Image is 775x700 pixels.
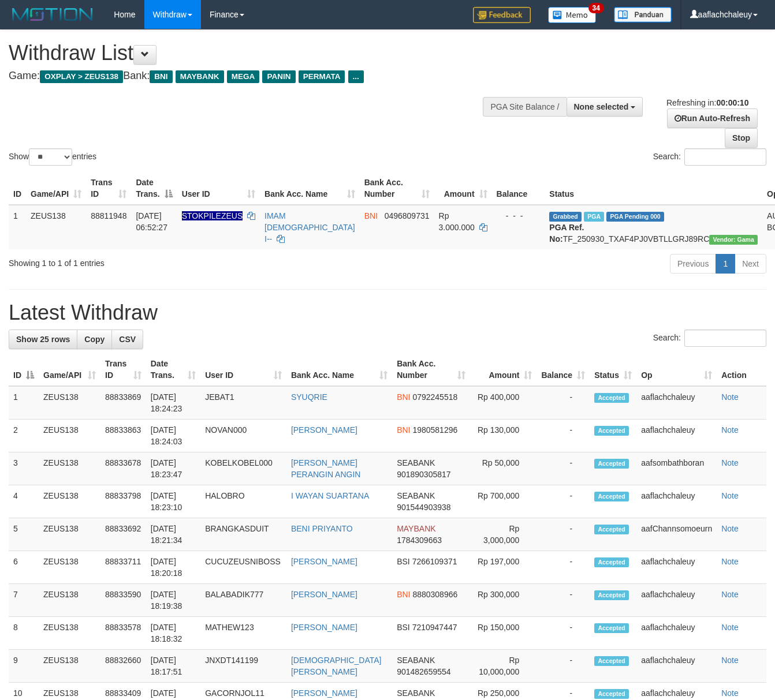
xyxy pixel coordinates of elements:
label: Search: [653,330,766,347]
div: PGA Site Balance / [483,97,566,117]
span: BNI [397,590,410,599]
td: [DATE] 18:24:03 [146,420,200,452]
td: ZEUS138 [39,420,100,452]
img: MOTION_logo.png [9,6,96,23]
a: BENI PRIYANTO [291,524,353,533]
th: Status: activate to sort column ascending [590,353,636,386]
td: 2 [9,420,39,452]
img: Feedback.jpg [473,7,531,23]
th: Op: activate to sort column ascending [636,353,717,386]
th: Game/API: activate to sort column ascending [26,172,86,205]
a: Run Auto-Refresh [667,108,758,128]
td: 1 [9,386,39,420]
td: aaflachchaleuy [636,584,717,617]
th: Bank Acc. Number: activate to sort column ascending [360,172,434,205]
a: SYUQRIE [291,392,327,402]
td: ZEUS138 [26,205,86,249]
a: [PERSON_NAME] [291,590,357,599]
a: IMAM [DEMOGRAPHIC_DATA] I-- [264,211,355,244]
span: BNI [150,70,172,83]
span: Copy 1980581296 to clipboard [412,425,457,435]
td: Rp 3,000,000 [470,518,536,551]
span: Accepted [594,393,629,403]
td: 88833711 [100,551,146,584]
td: ZEUS138 [39,551,100,584]
th: Amount: activate to sort column ascending [470,353,536,386]
select: Showentries [29,148,72,166]
td: ZEUS138 [39,386,100,420]
th: Trans ID: activate to sort column ascending [86,172,131,205]
span: Copy 0792245518 to clipboard [412,392,457,402]
a: Show 25 rows [9,330,77,349]
td: 88833798 [100,485,146,518]
span: BNI [397,425,410,435]
a: Note [721,392,739,402]
span: SEABANK [397,688,435,698]
a: Note [721,524,739,533]
td: 88832660 [100,650,146,683]
a: [PERSON_NAME] [291,425,357,435]
span: BNI [364,211,378,220]
span: Accepted [594,459,629,469]
td: - [536,650,590,683]
a: Note [721,491,739,500]
td: [DATE] 18:17:51 [146,650,200,683]
span: PANIN [262,70,295,83]
h1: Latest Withdraw [9,301,766,324]
span: 34 [588,3,604,13]
td: ZEUS138 [39,650,100,683]
td: aaflachchaleuy [636,617,717,650]
td: [DATE] 18:23:47 [146,452,200,485]
th: Bank Acc. Name: activate to sort column ascending [260,172,360,205]
span: SEABANK [397,491,435,500]
a: Next [735,254,766,274]
td: [DATE] 18:24:23 [146,386,200,420]
span: Accepted [594,590,629,600]
span: MEGA [227,70,260,83]
td: - [536,551,590,584]
td: 9 [9,650,39,683]
td: 88833692 [100,518,146,551]
span: PGA Pending [606,212,664,222]
th: Date Trans.: activate to sort column ascending [146,353,200,386]
td: aaflachchaleuy [636,386,717,420]
a: [PERSON_NAME] PERANGIN ANGIN [291,458,361,479]
td: [DATE] 18:19:38 [146,584,200,617]
th: Game/API: activate to sort column ascending [39,353,100,386]
span: Copy [84,335,105,344]
td: - [536,518,590,551]
span: Copy 7210947447 to clipboard [412,623,457,632]
td: aaflachchaleuy [636,551,717,584]
span: Refreshing in: [666,98,748,107]
label: Search: [653,148,766,166]
td: HALOBRO [200,485,286,518]
label: Show entries [9,148,96,166]
a: Note [721,656,739,665]
th: Status [545,172,762,205]
td: - [536,386,590,420]
td: MATHEW123 [200,617,286,650]
a: Note [721,458,739,467]
th: Bank Acc. Number: activate to sort column ascending [392,353,470,386]
span: [DATE] 06:52:27 [136,211,167,232]
td: 3 [9,452,39,485]
span: Copy 8880308966 to clipboard [412,590,457,599]
span: Copy 901544903938 to clipboard [397,503,450,512]
strong: 00:00:10 [716,98,748,107]
span: None selected [574,102,629,111]
a: Note [721,590,739,599]
button: None selected [567,97,643,117]
a: [PERSON_NAME] [291,623,357,632]
th: Action [717,353,766,386]
td: aaflachchaleuy [636,485,717,518]
td: 6 [9,551,39,584]
td: 88833578 [100,617,146,650]
th: Date Trans.: activate to sort column descending [131,172,177,205]
td: ZEUS138 [39,518,100,551]
th: User ID: activate to sort column ascending [200,353,286,386]
td: 5 [9,518,39,551]
img: Button%20Memo.svg [548,7,597,23]
span: ... [348,70,364,83]
td: Rp 130,000 [470,420,536,452]
span: Show 25 rows [16,335,70,344]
